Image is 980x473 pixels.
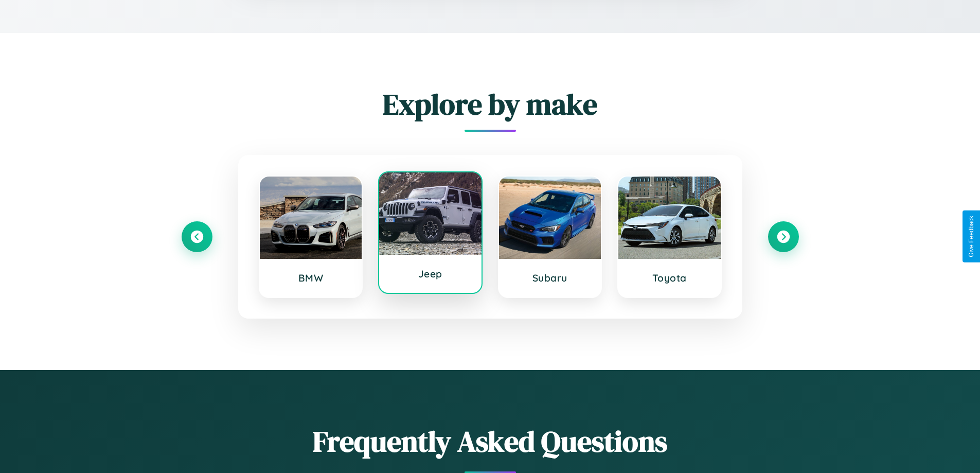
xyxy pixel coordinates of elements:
[182,422,799,461] h2: Frequently Asked Questions
[509,272,591,284] h3: Subaru
[968,216,975,257] div: Give Feedback
[629,272,710,284] h3: Toyota
[270,272,352,284] h3: BMW
[389,268,471,280] h3: Jeep
[182,84,799,124] h2: Explore by make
